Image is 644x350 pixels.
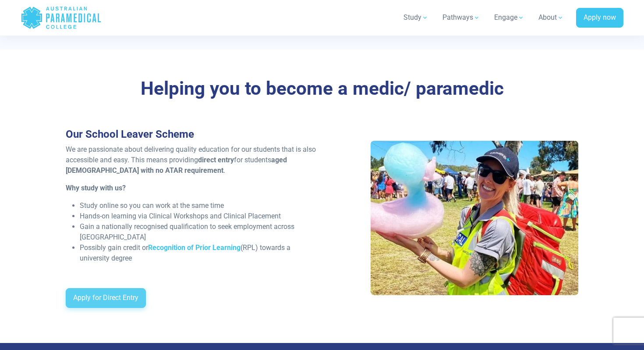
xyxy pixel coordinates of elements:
[533,5,569,30] a: About
[576,8,623,28] a: Apply now
[66,128,317,141] h3: Our School Leaver Scheme
[66,144,317,176] p: We are passionate about delivering quality education for our students that is also accessible and...
[80,221,317,243] li: Gain a nationally recognised qualification to seek employment across [GEOGRAPHIC_DATA]
[66,184,126,192] strong: Why study with us?
[21,4,102,32] a: Australian Paramedical College
[66,156,287,175] strong: aged [DEMOGRAPHIC_DATA] with no ATAR requirement
[398,5,434,30] a: Study
[489,5,530,30] a: Engage
[66,78,578,100] h3: Helping you to become a medic/ paramedic
[66,288,146,308] a: Apply for Direct Entry
[80,200,317,211] li: Study online so you can work at the same time
[80,211,317,221] li: Hands-on learning via Clinical Workshops and Clinical Placement
[198,156,234,164] strong: direct entry
[437,5,485,30] a: Pathways
[80,243,317,264] li: Possibly gain credit or (RPL) towards a university degree
[148,243,241,252] a: Recognition of Prior Learning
